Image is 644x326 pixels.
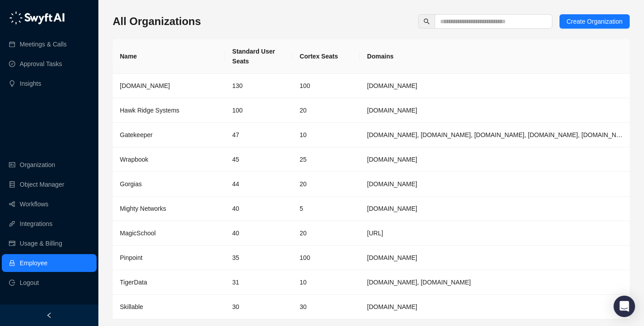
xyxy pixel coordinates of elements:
[292,39,360,74] th: Cortex Seats
[292,74,360,98] td: 100
[360,172,630,196] td: gorgias.com
[614,296,635,317] div: Open Intercom Messenger
[292,172,360,196] td: 20
[113,14,201,29] h3: All Organizations
[225,172,292,196] td: 44
[292,98,360,123] td: 20
[20,35,67,53] a: Meetings & Calls
[225,39,292,74] th: Standard User Seats
[120,205,166,212] span: Mighty Networks
[20,176,64,193] a: Object Manager
[225,246,292,270] td: 35
[120,303,143,310] span: Skillable
[292,246,360,270] td: 100
[20,254,47,272] a: Employee
[225,147,292,172] td: 45
[120,82,170,89] span: [DOMAIN_NAME]
[360,246,630,270] td: pinpointhq.com
[360,147,630,172] td: wrapbook.com
[20,156,55,174] a: Organization
[20,274,39,292] span: Logout
[225,98,292,123] td: 100
[225,270,292,295] td: 31
[20,75,41,92] a: Insights
[20,195,48,213] a: Workflows
[225,295,292,319] td: 30
[360,98,630,123] td: hawkridgesys.com
[424,18,430,25] span: search
[225,221,292,246] td: 40
[120,254,143,261] span: Pinpoint
[360,270,630,295] td: timescale.com, tigerdata.com
[120,180,142,188] span: Gorgias
[225,196,292,221] td: 40
[225,123,292,147] td: 47
[113,39,225,74] th: Name
[360,74,630,98] td: synthesia.io
[360,221,630,246] td: magicschool.ai
[292,295,360,319] td: 30
[9,11,65,25] img: logo-05li4sbe.png
[20,55,62,73] a: Approval Tasks
[225,74,292,98] td: 130
[360,123,630,147] td: gatekeeperhq.com, gatekeeperhq.io, gatekeeper.io, gatekeepervclm.com, gatekeeperhq.co, trygatekee...
[120,230,156,237] span: MagicSchool
[120,279,147,286] span: TigerData
[292,123,360,147] td: 10
[120,107,179,114] span: Hawk Ridge Systems
[360,196,630,221] td: mightynetworks.com
[567,17,623,26] span: Create Organization
[559,14,630,29] button: Create Organization
[292,270,360,295] td: 10
[46,312,52,318] span: left
[292,221,360,246] td: 20
[292,196,360,221] td: 5
[9,280,15,286] span: logout
[120,131,153,138] span: Gatekeeper
[292,147,360,172] td: 25
[20,215,52,233] a: Integrations
[360,295,630,319] td: skillable.com
[20,234,62,252] a: Usage & Billing
[120,156,148,163] span: Wrapbook
[360,39,630,74] th: Domains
